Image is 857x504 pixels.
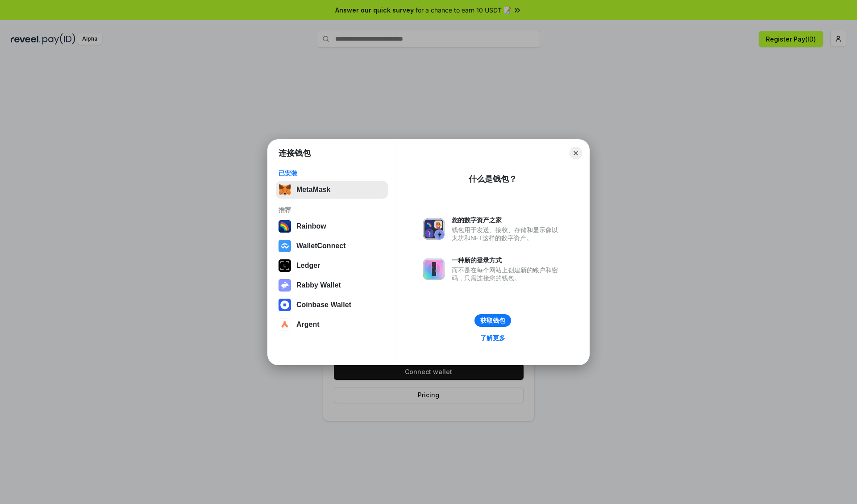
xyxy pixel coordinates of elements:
[279,183,291,196] img: svg+xml,%3Csvg%20fill%3D%22none%22%20height%3D%2233%22%20viewBox%3D%220%200%2035%2033%22%20width%...
[423,258,445,280] img: svg+xml,%3Csvg%20xmlns%3D%22http%3A%2F%2Fwww.w3.org%2F2000%2Fsvg%22%20fill%3D%22none%22%20viewBox...
[570,147,582,159] button: Close
[279,279,291,292] img: svg+xml,%3Csvg%20xmlns%3D%22http%3A%2F%2Fwww.w3.org%2F2000%2Fsvg%22%20fill%3D%22none%22%20viewBox...
[279,240,291,252] img: svg+xml,%3Csvg%20width%3D%2228%22%20height%3D%2228%22%20viewBox%3D%220%200%2028%2028%22%20fill%3D...
[296,186,330,194] div: MetaMask
[474,314,511,327] button: 获取钱包
[276,296,388,314] button: Coinbase Wallet
[296,222,326,230] div: Rainbow
[452,266,562,282] div: 而不是在每个网站上创建新的账户和密码，只需连接您的钱包。
[469,174,517,184] div: 什么是钱包？
[296,242,346,250] div: WalletConnect
[276,217,388,235] button: Rainbow
[276,257,388,275] button: Ledger
[480,317,505,325] div: 获取钱包
[276,316,388,333] button: Argent
[296,321,320,329] div: Argent
[296,262,320,270] div: Ledger
[452,226,562,242] div: 钱包用于发送、接收、存储和显示像以太坊和NFT这样的数字资产。
[296,281,341,289] div: Rabby Wallet
[475,332,511,344] a: 了解更多
[279,169,385,177] div: 已安装
[279,220,291,233] img: svg+xml,%3Csvg%20width%3D%22120%22%20height%3D%22120%22%20viewBox%3D%220%200%20120%20120%22%20fil...
[276,237,388,255] button: WalletConnect
[452,216,562,224] div: 您的数字资产之家
[276,276,388,294] button: Rabby Wallet
[423,218,445,240] img: svg+xml,%3Csvg%20xmlns%3D%22http%3A%2F%2Fwww.w3.org%2F2000%2Fsvg%22%20fill%3D%22none%22%20viewBox...
[480,334,505,342] div: 了解更多
[276,181,388,199] button: MetaMask
[279,259,291,272] img: svg+xml,%3Csvg%20xmlns%3D%22http%3A%2F%2Fwww.w3.org%2F2000%2Fsvg%22%20width%3D%2228%22%20height%3...
[279,299,291,311] img: svg+xml,%3Csvg%20width%3D%2228%22%20height%3D%2228%22%20viewBox%3D%220%200%2028%2028%22%20fill%3D...
[279,148,311,158] h1: 连接钱包
[279,318,291,331] img: svg+xml,%3Csvg%20width%3D%2228%22%20height%3D%2228%22%20viewBox%3D%220%200%2028%2028%22%20fill%3D...
[279,206,385,214] div: 推荐
[452,256,562,264] div: 一种新的登录方式
[296,301,351,309] div: Coinbase Wallet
